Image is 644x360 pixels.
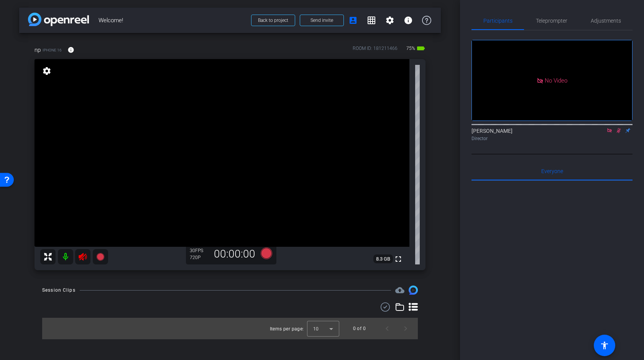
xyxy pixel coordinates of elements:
span: FPS [195,248,203,253]
div: [PERSON_NAME] [472,127,632,142]
span: 8.3 GB [373,254,393,264]
div: ROOM ID: 181211466 [353,45,398,56]
mat-icon: battery_std [416,44,426,53]
span: 75% [405,42,416,54]
div: Session Clips [42,286,76,294]
img: Session clips [409,286,418,295]
mat-icon: grid_on [367,16,376,25]
button: Previous page [378,319,396,338]
span: Participants [483,18,513,23]
span: Back to project [258,18,288,23]
mat-icon: settings [385,16,394,25]
span: Send invite [310,17,333,23]
span: No Video [545,77,567,84]
span: Everyone [541,168,563,174]
mat-icon: fullscreen [394,254,403,264]
mat-icon: info [67,46,74,53]
mat-icon: cloud_upload [395,286,404,295]
span: Destinations for your clips [395,286,404,295]
button: Next page [396,319,415,338]
span: Adjustments [591,18,621,23]
img: app-logo [28,13,89,26]
mat-icon: account_box [348,16,358,25]
div: 720P [190,254,209,261]
div: Items per page: [270,325,304,333]
mat-icon: accessibility [600,341,609,350]
div: 00:00:00 [209,248,260,261]
span: np [34,46,41,54]
span: Welcome! [99,13,246,28]
mat-icon: info [404,16,413,25]
button: Back to project [251,15,295,26]
span: Teleprompter [536,18,567,23]
span: iPhone 16 [43,47,62,53]
mat-icon: settings [41,66,52,76]
div: 0 of 0 [353,325,366,332]
div: Director [472,135,632,142]
div: 30 [190,248,209,254]
button: Send invite [300,15,344,26]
